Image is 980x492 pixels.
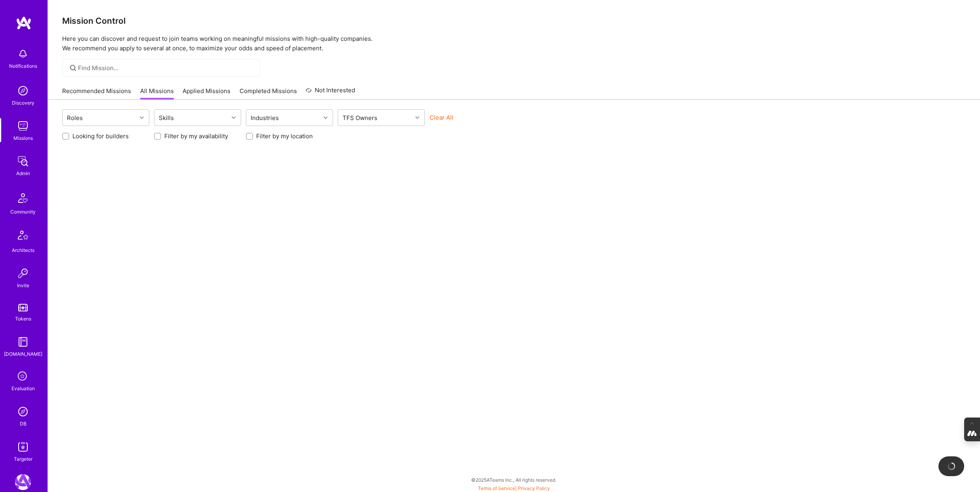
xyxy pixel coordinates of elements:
img: Architects [13,227,32,246]
a: Completed Missions [240,87,297,100]
p: Here you can discover and request to join teams working on meaningful missions with high-quality ... [62,34,966,53]
img: loading [947,462,956,471]
div: Notifications [9,62,37,70]
label: Filter by my availability [164,132,228,140]
img: Community [13,189,32,208]
div: Evaluation [11,384,35,393]
div: Admin [16,169,30,177]
img: Admin Search [15,404,31,420]
i: icon SearchGrey [69,63,78,72]
a: All Missions [140,87,174,100]
img: A.Team: Leading A.Team's Marketing & DemandGen [15,474,31,490]
label: Filter by my location [256,132,313,140]
i: icon Chevron [323,116,327,120]
img: tokens [18,304,28,311]
div: Invite [17,281,29,290]
i: icon Chevron [415,116,419,120]
div: Roles [65,112,85,124]
div: Discovery [12,99,34,107]
i: icon Chevron [140,116,144,120]
img: admin teamwork [15,153,31,169]
a: A.Team: Leading A.Team's Marketing & DemandGen [13,474,33,490]
a: Applied Missions [183,87,230,100]
div: Skills [157,112,176,124]
h3: Mission Control [62,16,966,26]
div: TFS Owners [341,112,379,124]
div: Community [10,208,36,216]
div: Tokens [15,315,31,323]
div: Industries [249,112,281,124]
label: Looking for builders [72,132,129,140]
i: icon Chevron [232,116,236,120]
div: [DOMAIN_NAME] [4,350,42,358]
input: Find Mission... [78,64,254,72]
div: Architects [12,246,34,254]
img: bell [15,46,31,62]
a: Privacy Policy [518,485,550,491]
a: Terms of Service [478,485,515,491]
div: © 2025 ATeams Inc., All rights reserved. [48,470,980,490]
div: Targeter [14,455,32,463]
img: discovery [15,83,31,99]
img: Skill Targeter [15,439,31,455]
img: logo [16,16,32,30]
div: Missions [13,134,33,142]
img: Invite [15,265,31,281]
button: Clear All [430,113,453,122]
a: Not Interested [306,86,355,100]
img: guide book [15,334,31,350]
img: teamwork [15,118,31,134]
div: DB [20,420,27,428]
span: | [478,485,550,491]
i: icon SelectionTeam [15,369,30,384]
a: Recommended Missions [62,87,131,100]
